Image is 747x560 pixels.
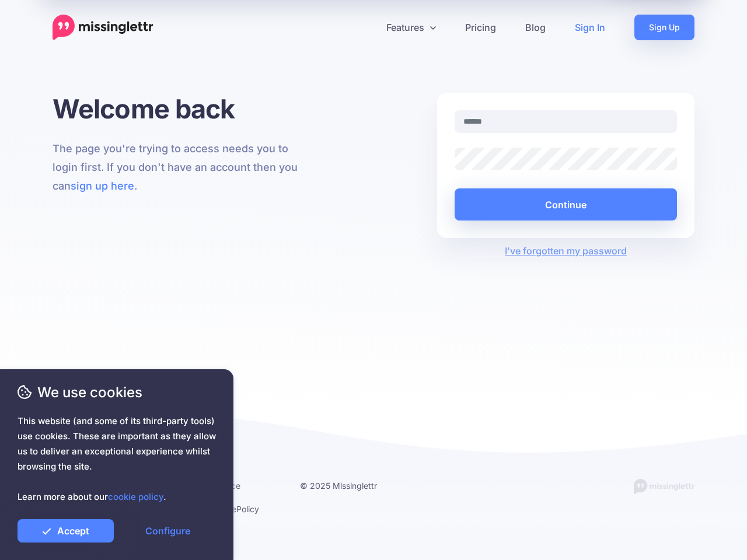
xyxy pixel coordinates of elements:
[18,414,216,505] span: This website (and some of its third-party tools) use cookies. These are important as they allow u...
[53,139,310,195] p: The page you're trying to access needs you to login first. If you don't have an account then you ...
[372,15,451,40] a: Features
[511,15,560,40] a: Blog
[455,188,677,220] button: Continue
[53,93,310,125] h1: Welcome back
[18,519,114,542] a: Accept
[634,15,694,40] a: Sign Up
[300,478,406,493] li: © 2025 Missinglettr
[71,180,134,192] a: sign up here
[108,491,163,502] a: cookie policy
[451,15,511,40] a: Pricing
[18,382,216,402] span: We use cookies
[560,15,620,40] a: Sign In
[505,245,627,257] a: I've forgotten my password
[120,519,216,542] a: Configure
